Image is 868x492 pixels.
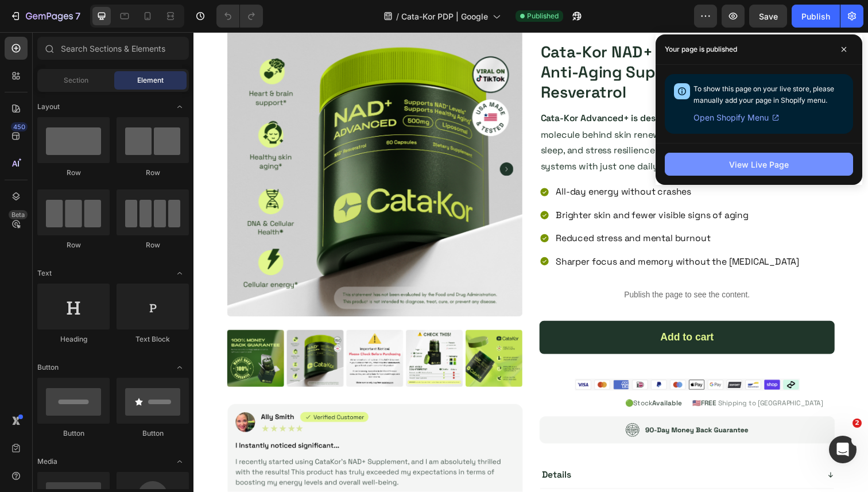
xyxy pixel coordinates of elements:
[37,168,110,178] div: Row
[5,5,86,28] button: 7
[37,456,57,467] span: Media
[729,158,789,171] div: View Live Page
[370,181,618,192] p: Brighter skin and fewer visible signs of aging
[370,229,618,240] p: Sharper focus and memory without the [MEDICAL_DATA]
[117,428,189,439] div: Button
[536,374,643,383] span: Shipping to [GEOGRAPHIC_DATA]
[9,210,28,219] div: Beta
[117,168,189,178] div: Row
[37,268,52,278] span: Text
[353,262,654,274] p: Publish the page to see the content.
[37,240,110,250] div: Row
[370,205,618,216] p: Reduced stress and mental burnout
[170,264,189,282] span: Toggle open
[353,295,654,329] div: Add to cart
[37,37,189,60] input: Search Sections & Elements
[313,133,327,147] button: Carousel Next Arrow
[693,111,769,125] span: Open Shopify Menu
[401,10,488,22] span: Cata-Kor PDP | Google
[468,374,498,383] strong: Available
[449,374,498,383] span: Stock
[597,11,654,26] img: gempages_575381442574418883-0966c543-db04-449a-9a5f-4ccf2c73787e.png
[792,5,840,28] button: Publish
[117,240,189,250] div: Row
[509,374,518,383] span: 🇺🇸
[37,362,59,373] span: Button
[355,449,385,456] p: Details
[137,75,164,86] span: Element
[852,419,862,428] span: 2
[665,153,853,176] button: View Live Page
[693,84,834,104] span: To show this page on your live store, please manually add your page in Shopify menu.
[527,11,559,21] span: Published
[75,9,80,23] p: 7
[170,98,189,116] span: Toggle open
[801,10,830,22] div: Publish
[396,10,399,22] span: /
[354,82,568,94] strong: Cata-Kor Advanced+ is designed to restore NAD+
[170,452,189,471] span: Toggle open
[37,428,110,439] div: Button
[117,334,189,344] div: Text Block
[37,334,110,344] div: Heading
[193,32,868,492] iframe: Design area
[749,5,787,28] button: Save
[389,354,619,366] img: gempages_575381442574418883-947c4640-3863-478a-ad0f-b90b2e1ebd12.png
[354,82,645,144] span: - the essential molecule behind skin renewal, cellular energy, mental clarity, deep sleep, and st...
[353,393,654,421] img: gempages_575381442574418883-0983e81c-3ba3-413c-a8e5-b498073ef198.png
[216,5,263,28] div: Undo/Redo
[64,75,88,86] span: Section
[759,11,778,21] span: Save
[518,374,534,383] strong: FREE
[353,9,592,73] h2: Cata-Kor NAD+ Advanced Anti-Aging Supplement With Resveratrol
[370,158,618,169] p: All-day energy without crashes
[37,102,60,112] span: Layout
[829,436,857,463] iframe: Intercom live chat
[170,358,189,377] span: Toggle open
[11,122,28,131] div: 450
[665,44,737,55] p: Your page is published
[440,374,449,383] span: 🟢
